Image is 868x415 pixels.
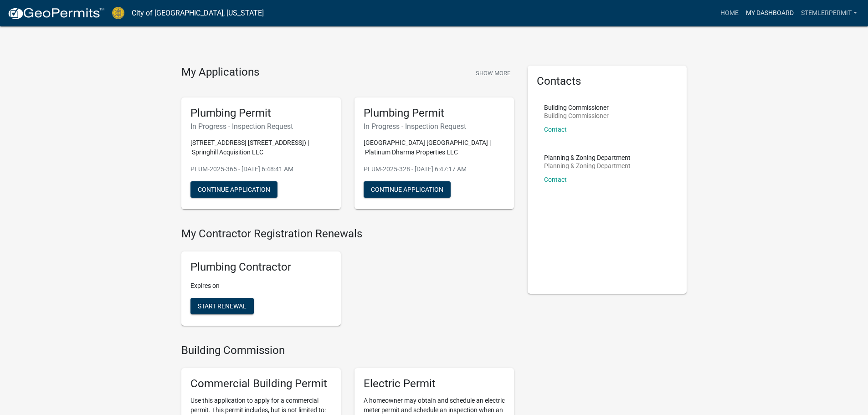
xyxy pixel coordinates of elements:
p: Planning & Zoning Department [544,154,631,161]
button: Continue Application [364,181,451,198]
h5: Contacts [537,75,678,88]
h5: Plumbing Contractor [190,261,332,274]
h6: In Progress - Inspection Request [190,122,332,131]
a: Contact [544,176,567,183]
a: My Dashboard [742,5,797,22]
h5: Plumbing Permit [190,107,332,120]
p: Expires on [190,281,332,291]
p: PLUM-2025-365 - [DATE] 6:48:41 AM [190,164,332,174]
h4: My Contractor Registration Renewals [181,227,514,241]
p: [STREET_ADDRESS] [STREET_ADDRESS]) | Springhill Acquisition LLC [190,138,332,157]
h5: Plumbing Permit [364,107,505,120]
h6: In Progress - Inspection Request [364,122,505,131]
img: City of Jeffersonville, Indiana [112,7,124,19]
p: Building Commissioner [544,113,609,119]
h4: Building Commission [181,344,514,357]
span: Start Renewal [198,302,247,310]
h5: Electric Permit [364,377,505,390]
button: Continue Application [190,181,277,198]
wm-registration-list-section: My Contractor Registration Renewals [181,227,514,333]
a: stemlerpermit [797,5,861,22]
h4: My Applications [181,66,259,79]
p: Planning & Zoning Department [544,163,631,169]
button: Start Renewal [190,298,254,314]
p: PLUM-2025-328 - [DATE] 6:47:17 AM [364,164,505,174]
h5: Commercial Building Permit [190,377,332,390]
p: [GEOGRAPHIC_DATA] [GEOGRAPHIC_DATA] | Platinum Dharma Properties LLC [364,138,505,157]
p: Building Commissioner [544,104,609,111]
button: Show More [472,66,514,81]
a: Home [717,5,742,22]
a: Contact [544,126,567,133]
a: City of [GEOGRAPHIC_DATA], [US_STATE] [132,5,264,21]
